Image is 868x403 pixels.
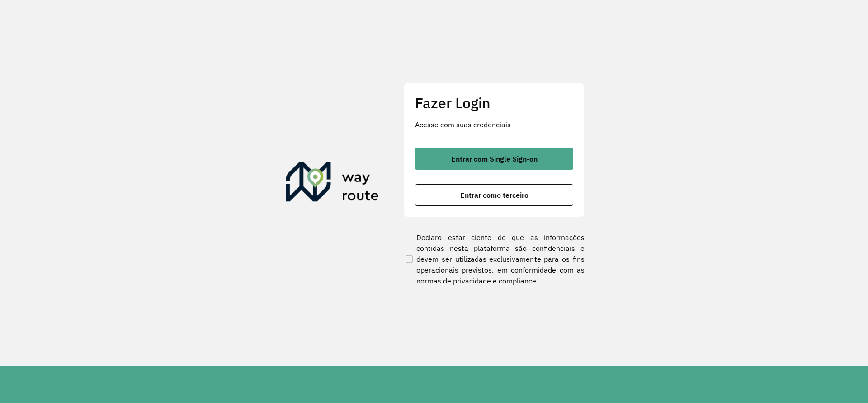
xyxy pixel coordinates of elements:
label: Declaro estar ciente de que as informações contidas nesta plataforma são confidenciais e devem se... [404,232,585,286]
h2: Fazer Login [415,94,573,111]
img: Roteirizador AmbevTech [286,162,379,205]
button: button [415,184,573,206]
button: button [415,148,573,170]
p: Acesse com suas credenciais [415,119,573,130]
span: Entrar com Single Sign-on [451,155,538,162]
span: Entrar como terceiro [460,191,528,199]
